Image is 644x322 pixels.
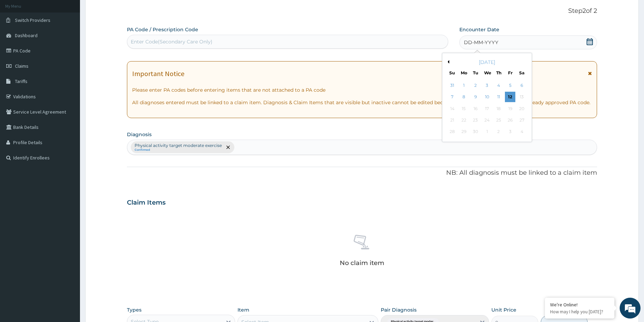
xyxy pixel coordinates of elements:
[470,92,481,102] div: Choose Tuesday, September 9th, 2025
[505,92,515,102] div: Choose Friday, September 12th, 2025
[36,39,117,48] div: Chat with us now
[493,127,504,137] div: Not available Thursday, October 2nd, 2025
[40,88,96,158] span: We're online!
[15,32,38,39] span: Dashboard
[482,115,492,125] div: Not available Wednesday, September 24th, 2025
[505,115,515,125] div: Not available Friday, September 26th, 2025
[482,80,492,91] div: Choose Wednesday, September 3rd, 2025
[459,115,469,125] div: Not available Monday, September 22nd, 2025
[13,35,28,52] img: d_794563401_company_1708531726252_794563401
[132,86,592,93] p: Please enter PA codes before entering items that are not attached to a PA code
[493,92,504,102] div: Choose Thursday, September 11th, 2025
[459,104,469,114] div: Not available Monday, September 15th, 2025
[447,127,458,137] div: Not available Sunday, September 28th, 2025
[132,99,592,106] p: All diagnoses entered must be linked to a claim item. Diagnosis & Claim Items that are visible bu...
[381,306,417,313] label: Pair Diagnosis
[127,131,152,138] label: Diagnosis
[484,70,490,76] div: We
[505,80,515,91] div: Choose Friday, September 5th, 2025
[459,127,469,137] div: Not available Monday, September 29th, 2025
[470,80,481,91] div: Choose Tuesday, September 2nd, 2025
[447,80,458,91] div: Choose Sunday, August 31st, 2025
[493,104,504,114] div: Not available Thursday, September 18th, 2025
[449,70,455,76] div: Su
[127,307,142,313] label: Types
[459,92,469,102] div: Choose Monday, September 8th, 2025
[470,127,481,137] div: Not available Tuesday, September 30th, 2025
[15,17,50,23] span: Switch Providers
[519,70,525,76] div: Sa
[496,70,501,76] div: Th
[132,70,184,77] h1: Important Notice
[131,38,212,45] div: Enter Code(Secondary Care Only)
[461,70,467,76] div: Mo
[447,104,458,114] div: Not available Sunday, September 14th, 2025
[482,92,492,102] div: Choose Wednesday, September 10th, 2025
[127,7,597,15] p: Step 2 of 2
[550,309,609,315] p: How may I help you today?
[127,168,597,177] p: NB: All diagnosis must be linked to a claim item
[3,190,132,214] textarea: Type your message and hit 'Enter'
[482,127,492,137] div: Not available Wednesday, October 1st, 2025
[516,127,527,137] div: Not available Saturday, October 4th, 2025
[15,78,27,84] span: Tariffs
[493,115,504,125] div: Not available Thursday, September 25th, 2025
[445,59,529,66] div: [DATE]
[491,306,516,313] label: Unit Price
[482,104,492,114] div: Not available Wednesday, September 17th, 2025
[505,104,515,114] div: Not available Friday, September 19th, 2025
[516,80,527,91] div: Choose Saturday, September 6th, 2025
[15,63,29,69] span: Claims
[472,70,478,76] div: Tu
[516,92,527,102] div: Not available Saturday, September 13th, 2025
[238,306,249,313] label: Item
[127,199,166,207] h3: Claim Items
[550,302,609,308] div: We're Online!
[459,26,499,33] label: Encounter Date
[470,115,481,125] div: Not available Tuesday, September 23rd, 2025
[114,3,131,20] div: Minimize live chat window
[507,70,513,76] div: Fr
[446,80,528,138] div: month 2025-09
[516,115,527,125] div: Not available Saturday, September 27th, 2025
[464,39,498,46] span: DD-MM-YYYY
[493,80,504,91] div: Choose Thursday, September 4th, 2025
[446,60,449,64] button: Previous Month
[470,104,481,114] div: Not available Tuesday, September 16th, 2025
[505,127,515,137] div: Not available Friday, October 3rd, 2025
[127,26,198,33] label: PA Code / Prescription Code
[516,104,527,114] div: Not available Saturday, September 20th, 2025
[447,92,458,102] div: Choose Sunday, September 7th, 2025
[459,80,469,91] div: Choose Monday, September 1st, 2025
[340,259,384,266] p: No claim item
[447,115,458,125] div: Not available Sunday, September 21st, 2025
